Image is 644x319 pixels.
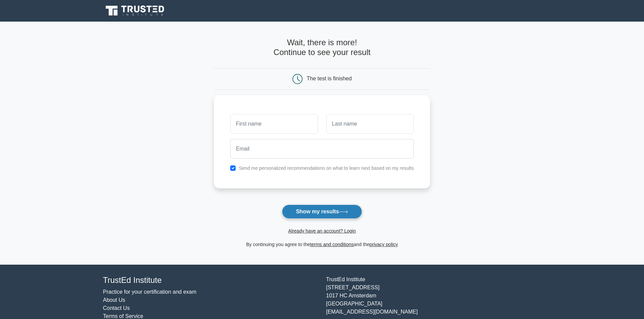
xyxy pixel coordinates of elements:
[103,289,197,295] a: Practice for your certification and exam
[310,242,354,247] a: terms and conditions
[103,275,318,285] h4: TrustEd Institute
[103,305,130,311] a: Contact Us
[369,242,398,247] a: privacy policy
[103,313,143,319] a: Terms of Service
[307,76,352,81] div: The test is finished
[230,139,414,159] input: Email
[288,228,356,234] a: Already have an account? Login
[282,205,362,219] button: Show my results
[230,114,318,134] input: First name
[210,240,434,248] div: By continuing you agree to the and the
[326,114,414,134] input: Last name
[214,38,430,57] h4: Wait, there is more! Continue to see your result
[103,297,125,303] a: About Us
[239,165,414,171] label: Send me personalized recommendations on what to learn next based on my results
